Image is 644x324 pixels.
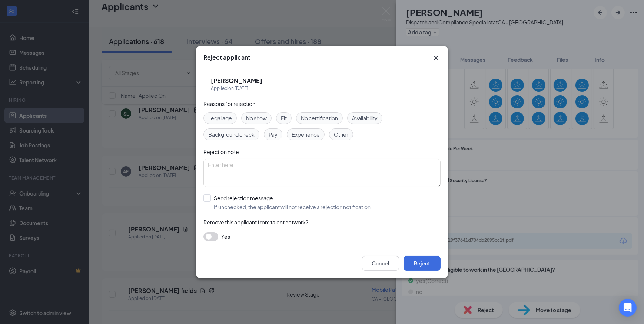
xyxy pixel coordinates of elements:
span: No certification [301,114,338,122]
span: Other [334,130,348,138]
h3: Reject applicant [203,53,250,61]
h5: [PERSON_NAME] [211,77,262,85]
span: Fit [281,114,287,122]
button: Close [432,53,441,62]
span: Experience [292,130,320,138]
span: Legal age [208,114,232,122]
span: Remove this applicant from talent network? [203,219,308,226]
span: Background check [208,130,255,138]
button: Cancel [362,256,399,271]
button: Reject [404,256,441,271]
span: No show [246,114,267,122]
span: Yes [221,232,230,241]
span: Rejection note [203,148,239,155]
svg: Cross [432,53,441,62]
div: Applied on [DATE] [211,85,262,92]
span: Reasons for rejection [203,100,255,107]
span: Availability [352,114,378,122]
span: Pay [269,130,278,138]
div: Open Intercom Messenger [619,299,637,317]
